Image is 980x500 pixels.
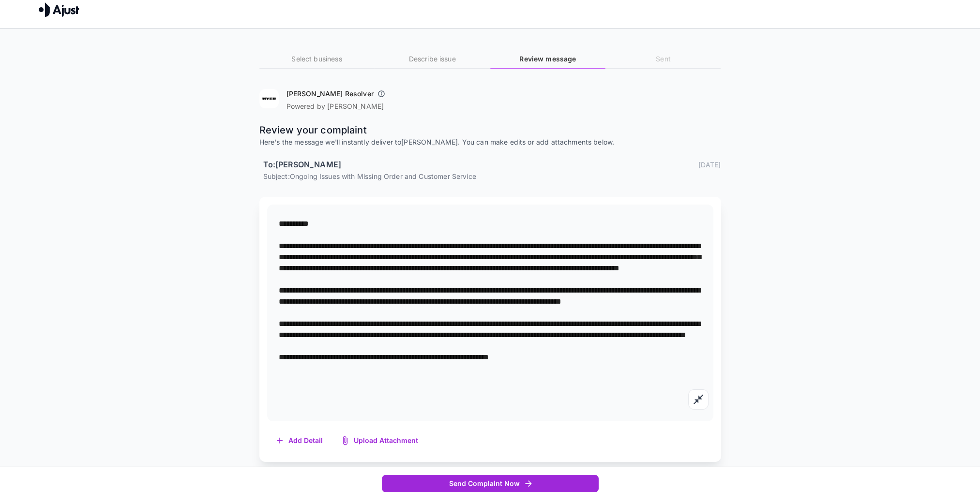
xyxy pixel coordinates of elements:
[605,54,721,64] h6: Sent
[332,431,428,451] button: Upload Attachment
[698,160,721,170] p: [DATE]
[490,54,605,64] h6: Review message
[286,102,389,111] p: Powered by [PERSON_NAME]
[259,89,279,108] img: Myer
[39,2,79,17] img: Ajust
[286,89,374,99] h6: [PERSON_NAME] Resolver
[259,54,375,64] h6: Select business
[375,54,490,64] h6: Describe issue
[267,431,332,451] button: Add Detail
[259,137,721,147] p: Here's the message we'll instantly deliver to [PERSON_NAME] . You can make edits or add attachmen...
[259,123,721,137] p: Review your complaint
[263,159,341,171] h6: To: [PERSON_NAME]
[382,475,599,493] button: Send Complaint Now
[263,171,721,181] p: Subject: Ongoing Issues with Missing Order and Customer Service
